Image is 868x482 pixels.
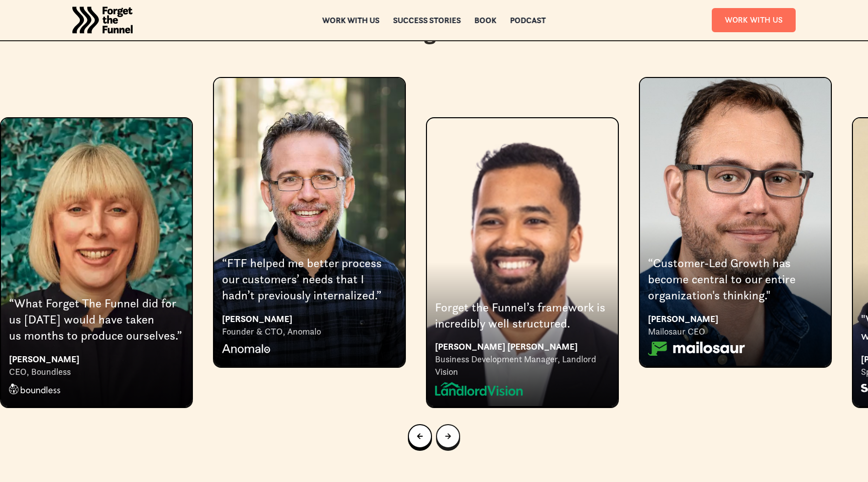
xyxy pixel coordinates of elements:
div: Mailosaur CEO [648,326,823,338]
div: “Customer-Led Growth has become central to our entire organization's thinking." [648,255,823,304]
a: Book [475,17,497,24]
div: 8 of 8 [213,77,406,367]
div: Founder & CTO, Anomalo [222,326,397,338]
div: [PERSON_NAME] [9,352,184,366]
div: [PERSON_NAME] [222,312,397,326]
div: [PERSON_NAME] [PERSON_NAME] [435,340,610,353]
a: Success Stories [393,17,461,24]
a: Work With Us [712,8,796,32]
div: 1 of 8 [426,77,619,407]
div: [PERSON_NAME] [648,312,823,326]
div: 2 of 8 [639,77,832,367]
div: “What Forget The Funnel did for us [DATE] would have taken us months to produce ourselves.” [9,295,184,344]
a: Work with us [322,17,380,24]
div: Forget the Funnel’s framework is incredibly well structured. [435,299,610,332]
a: Previous slide [408,424,432,448]
a: Podcast [510,17,546,24]
a: Next slide [436,424,460,448]
div: Business Development Manager, Landlord Vision [435,353,610,378]
div: CEO, Boundless [9,366,184,378]
div: “FTF helped me better process our customers’ needs that I hadn’t previously internalized.” [222,255,397,304]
